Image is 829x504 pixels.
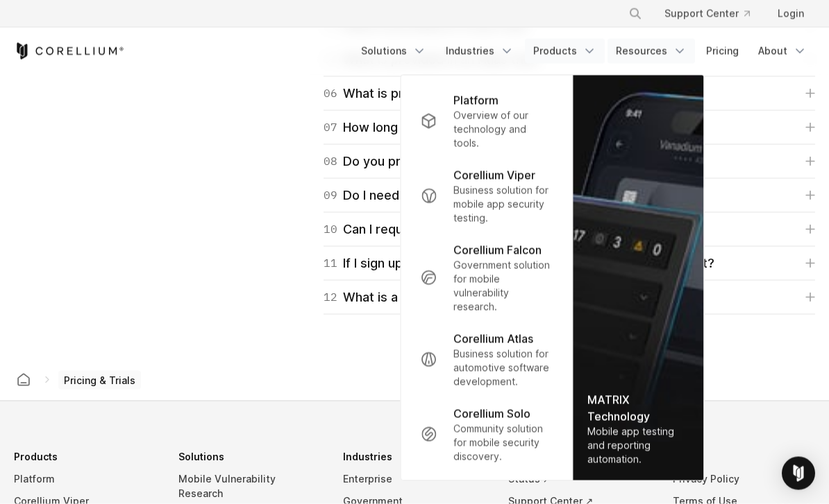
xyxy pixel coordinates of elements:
div: What is a "device-hour" and a "core-hour?" [324,288,597,307]
span: 09 [324,186,337,205]
a: Pricing [698,39,747,64]
div: How long do trials last? [324,118,481,137]
a: Corellium Viper Business solution for mobile app security testing. [409,159,564,234]
a: Corellium Solo Community solution for mobile security discovery. [409,397,564,472]
a: Platform Overview of our technology and tools. [409,84,564,159]
div: Navigation Menu [612,1,815,26]
p: Business solution for mobile app security testing. [453,184,553,225]
a: Industries [437,39,522,64]
p: Corellium Atlas [453,331,533,347]
div: If I sign up after a trial, what payment methods do you accept? [324,254,714,273]
a: 10Can I request multiple trials? [324,220,815,239]
a: 08Do you provide sample mobile apps to use during my trial? [324,152,815,171]
div: Do I need to provide a credit card? [324,186,549,205]
span: 06 [324,84,337,103]
p: Government solution for mobile vulnerability research. [453,259,553,314]
p: Platform [453,92,499,109]
a: 12What is a "device-hour" and a "core-hour?" [324,288,815,307]
div: What is provided in an AVH trial? [324,84,536,103]
p: Corellium Solo [453,406,530,422]
p: Business solution for automotive software development. [453,347,553,389]
a: Enterprise [343,468,485,490]
div: Mobile app testing and reporting automation. [587,425,690,467]
a: Corellium home [11,370,36,390]
span: 12 [324,288,337,307]
a: 09Do I need to provide a credit card? [324,186,815,205]
div: Open Intercom Messenger [782,457,815,490]
p: Overview of our technology and tools. [453,109,553,150]
a: 11If I sign up after a trial, what payment methods do you accept? [324,254,815,273]
a: 06What is provided in an AVH trial? [324,84,815,103]
a: Products [525,39,605,64]
button: Search [623,1,648,26]
p: Community solution for mobile security discovery. [453,422,553,464]
span: 08 [324,152,337,171]
a: About [750,39,815,64]
a: Login [767,1,815,26]
img: Matrix_WebNav_1x [573,76,704,480]
div: Can I request multiple trials? [324,220,512,239]
a: Resources [608,39,695,64]
a: Corellium Atlas Business solution for automotive software development. [409,322,564,397]
a: Support Center [653,1,761,26]
a: MATRIX Technology Mobile app testing and reporting automation. [573,76,704,480]
div: MATRIX Technology [587,392,690,425]
p: Corellium Falcon [453,242,542,259]
a: 07How long do trials last? [324,118,815,137]
a: Platform [14,468,156,490]
a: Corellium Home [14,43,124,60]
span: 11 [324,254,337,273]
a: Privacy Policy [673,468,815,490]
div: Do you provide sample mobile apps to use during my trial? [324,152,691,171]
p: Corellium Viper [453,167,535,184]
div: Navigation Menu [353,39,815,64]
span: 10 [324,220,337,239]
span: 07 [324,118,337,137]
span: Pricing & Trials [58,371,141,390]
a: Solutions [353,39,435,64]
a: Corellium Falcon Government solution for mobile vulnerability research. [409,234,564,322]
